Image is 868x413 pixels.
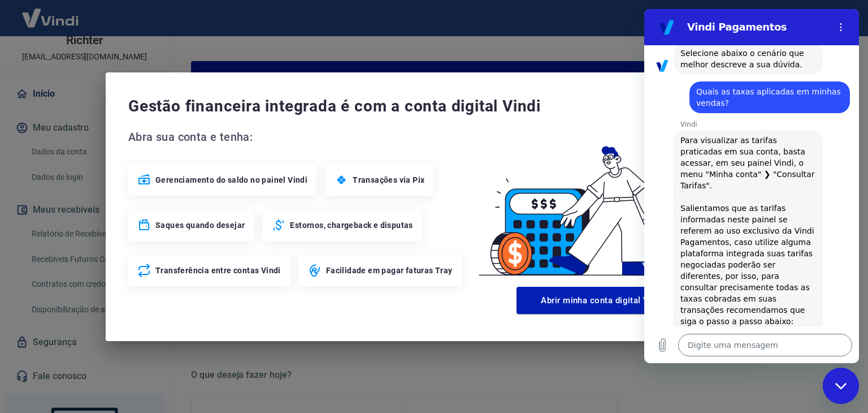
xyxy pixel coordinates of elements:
[823,368,859,404] iframe: Botão para abrir a janela de mensagens, conversa em andamento
[326,265,453,276] span: Facilidade em pagar faturas Tray
[644,9,859,363] iframe: Janela de mensagens
[517,287,688,314] button: Abrir minha conta digital Vindi
[155,220,245,231] span: Saques quando desejar
[7,325,29,347] button: Carregar arquivo
[155,174,307,186] span: Gerenciamento do saldo no painel Vindi
[353,174,424,186] span: Transações via Pix
[465,128,740,282] img: Good Billing
[128,128,465,146] span: Abra sua conta e tenha:
[155,265,281,276] span: Transferência entre contas Vindi
[290,220,413,231] span: Estornos, chargeback e disputas
[128,95,716,118] span: Gestão financeira integrada é com a conta digital Vindi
